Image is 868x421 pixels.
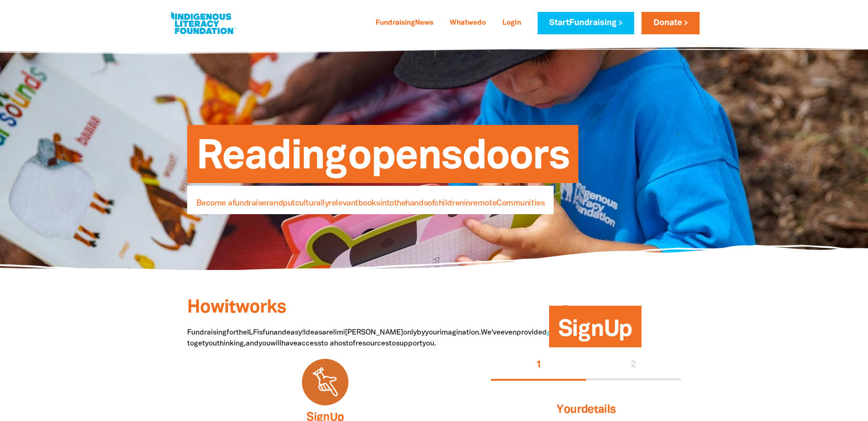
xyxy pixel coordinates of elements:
[549,19,617,27] span: rt ising
[283,200,292,207] bbb: pu
[236,299,267,316] bbb: wor
[270,340,278,347] bbb: wi
[194,340,202,347] bbb: ge
[380,200,387,207] bbb: in
[470,200,485,207] bbb: rem
[642,12,699,34] a: Donate
[205,340,213,347] bbb: yo
[257,329,259,336] bbb: i
[232,200,252,207] bbb: fundr
[376,20,399,26] bbb: Fundra
[491,351,586,380] button: Stage 1
[348,139,418,176] bbb: ope
[538,12,634,34] a: StartFundraising
[329,200,342,207] bbb: rele
[549,19,562,27] bbb: Sta
[187,340,190,347] bbb: t
[502,20,521,26] span: g n
[558,319,633,347] span: gn p
[422,340,430,347] bbb: yo
[246,340,254,347] bbb: an
[468,20,473,26] bbb: w
[450,20,461,26] bbb: Wh
[376,20,433,26] span: ising ws
[224,299,229,316] bbb: i
[440,329,462,336] bbb: imagin
[556,405,615,415] span: ur ils
[196,200,210,207] bbb: Bec
[502,20,511,26] bbb: Lo
[477,20,482,26] bbb: d
[515,20,517,26] bbb: I
[653,19,669,27] bbb: Don
[370,16,439,31] a: FundraisingNews
[358,200,372,207] bbb: boo
[389,340,392,347] bbb: t
[196,200,545,214] span: ome a aiser d t rally vant ks to e ds f dren n ote ities
[405,200,419,207] bbb: han
[496,200,529,207] bbb: Commun
[653,19,682,27] span: ate
[269,200,278,207] bbb: an
[444,16,491,31] a: Whatwedo
[569,19,598,27] bbb: Fundra
[187,329,547,336] span: ising r e F s n d sy! as e [PERSON_NAME] ly y ur ation. e' e en ided
[417,329,421,336] bbb: b
[394,200,401,207] bbb: th
[295,200,313,207] bbb: cultu
[415,20,424,26] bbb: Ne
[558,319,578,340] bbb: Si
[217,340,230,347] bbb: thin
[187,299,286,316] span: w t ks
[263,329,270,336] bbb: fu
[321,340,324,347] bbb: t
[403,329,411,336] bbb: on
[462,139,533,176] bbb: doo
[286,329,295,336] bbb: ea
[450,20,486,26] span: at e o
[297,340,310,347] bbb: acc
[333,329,345,336] bbb: limi
[187,299,210,316] bbb: Ho
[396,340,413,347] bbb: supp
[349,340,353,347] bbb: o
[556,405,570,415] bbb: Yo
[187,329,211,336] bbb: Fundra
[187,340,436,347] span: o t u king, d u ll ve ess o a st f rces o ort u.
[304,329,314,336] bbb: Ide
[464,200,466,207] bbb: i
[281,340,290,347] bbb: ha
[581,405,604,415] bbb: deta
[425,329,433,336] bbb: yo
[196,139,291,176] bbb: Read
[274,329,282,336] bbb: an
[427,200,432,207] bbb: o
[196,139,570,183] span: ing ns rs
[356,340,374,347] bbb: resou
[497,16,527,31] a: LogIn
[322,329,329,336] bbb: ar
[226,329,233,336] bbb: fo
[334,340,342,347] bbb: ho
[259,340,266,347] bbb: yo
[434,200,447,207] bbb: chil
[236,329,243,336] bbb: th
[604,319,619,340] bbb: U
[247,329,253,336] bbb: IL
